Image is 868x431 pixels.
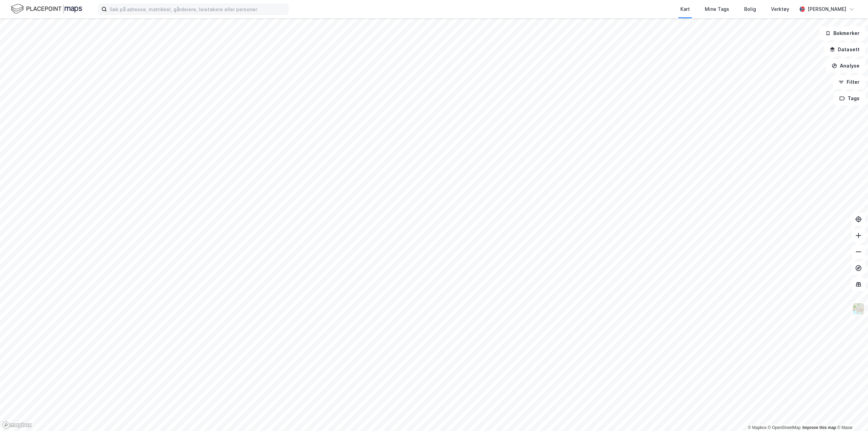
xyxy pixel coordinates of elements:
[833,75,865,89] button: Filter
[11,3,82,15] img: logo.f888ab2527a4732fd821a326f86c7f29.svg
[705,5,729,13] div: Mine Tags
[748,425,767,430] a: Mapbox
[803,425,836,430] a: Improve this map
[834,398,868,431] div: Kontrollprogram for chat
[107,4,288,14] input: Søk på adresse, matrikkel, gårdeiere, leietakere eller personer
[680,5,690,13] div: Kart
[852,302,865,315] img: Z
[819,26,865,40] button: Bokmerker
[834,92,865,105] button: Tags
[744,5,756,13] div: Bolig
[2,421,32,429] a: Mapbox homepage
[768,425,801,430] a: OpenStreetMap
[826,59,865,73] button: Analyse
[834,398,868,431] iframe: Chat Widget
[771,5,789,13] div: Verktøy
[824,43,865,56] button: Datasett
[808,5,846,13] div: [PERSON_NAME]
